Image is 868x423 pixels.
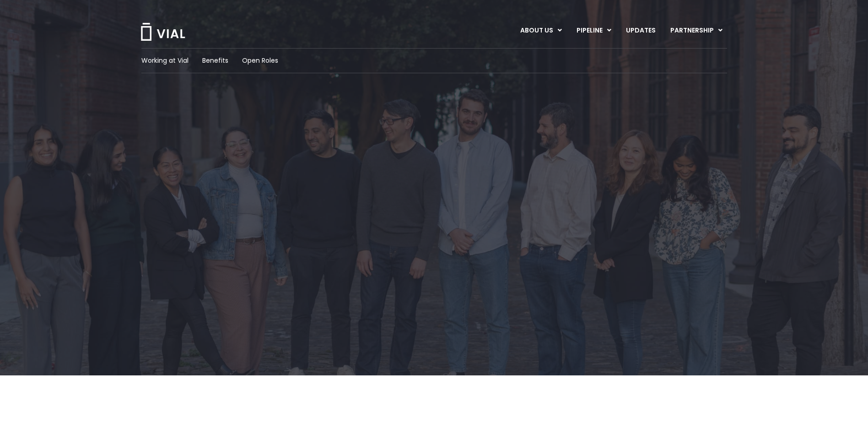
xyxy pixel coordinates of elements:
a: ABOUT USMenu Toggle [513,23,569,38]
a: Working at Vial [141,56,189,65]
a: Benefits [202,56,228,65]
img: Vial Logo [140,23,186,41]
a: Open Roles [242,56,278,65]
a: PIPELINEMenu Toggle [569,23,618,38]
a: PARTNERSHIPMenu Toggle [663,23,730,38]
a: UPDATES [619,23,663,38]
